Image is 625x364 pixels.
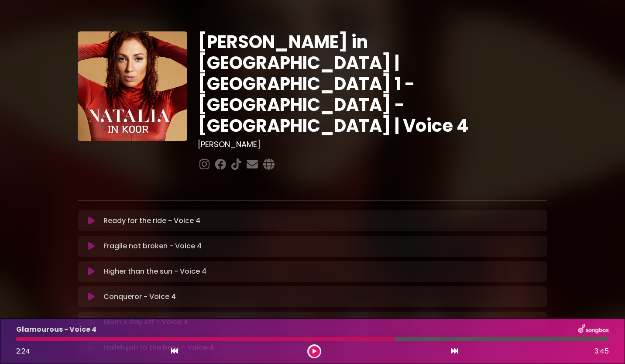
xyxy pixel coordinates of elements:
p: Conqueror - Voice 4 [103,292,176,302]
p: Ready for the ride - Voice 4 [103,216,200,226]
img: YTVS25JmS9CLUqXqkEhs [78,31,187,141]
p: Higher than the sun - Voice 4 [103,266,206,277]
img: songbox-logo-white.png [578,324,609,335]
span: 2:24 [16,346,30,356]
p: Fragile not broken - Voice 4 [103,241,202,251]
p: Glamourous - Voice 4 [16,324,96,335]
span: 3:45 [594,346,609,357]
p: Mom's day off - Voice 4 [103,317,188,327]
h3: [PERSON_NAME] [198,140,547,149]
h1: [PERSON_NAME] in [GEOGRAPHIC_DATA] | [GEOGRAPHIC_DATA] 1 - [GEOGRAPHIC_DATA] - [GEOGRAPHIC_DATA] ... [198,31,547,136]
